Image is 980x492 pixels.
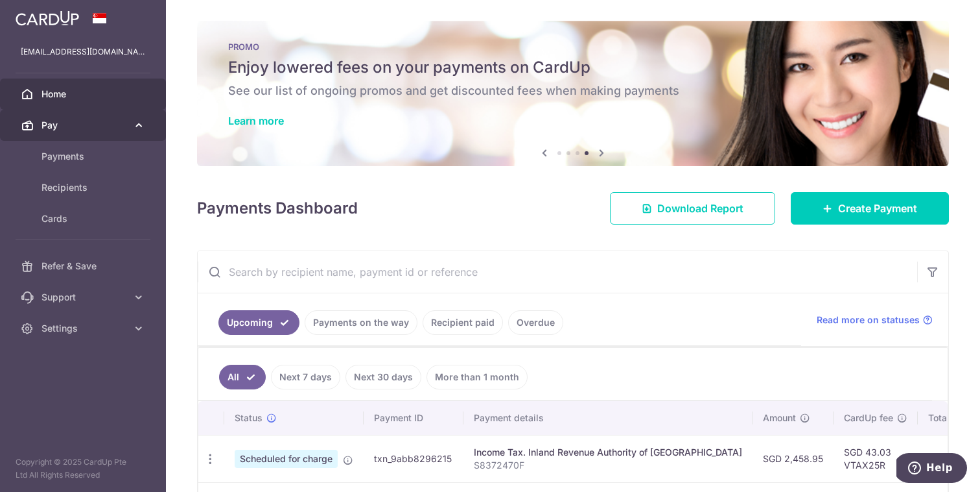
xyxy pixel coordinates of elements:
[271,365,340,389] a: Next 7 days
[228,57,918,78] h5: Enjoy lowered fees on your payments on CardUp
[817,314,933,326] a: Read more on statuses
[218,310,299,335] a: Upcoming
[364,401,463,435] th: Payment ID
[219,365,266,389] a: All
[41,150,127,163] span: Payments
[305,310,417,335] a: Payments on the way
[16,10,79,26] img: CardUp
[41,212,127,225] span: Cards
[228,114,284,127] a: Learn more
[345,365,421,389] a: Next 30 days
[657,201,743,216] span: Download Report
[198,251,917,293] input: Search by recipient name, payment id or reference
[474,459,742,472] p: S8372470F
[228,83,918,99] h6: See our list of ongoing promos and get discounted fees when making payments
[235,450,338,468] span: Scheduled for charge
[763,412,796,424] span: Amount
[817,314,920,326] span: Read more on statuses
[228,42,918,52] p: PROMO
[928,412,971,424] span: Total amt.
[752,435,834,482] td: SGD 2,458.95
[426,365,528,389] a: More than 1 month
[41,119,127,132] span: Pay
[197,21,949,166] img: Latest Promos banner
[423,310,503,335] a: Recipient paid
[41,322,127,335] span: Settings
[463,401,752,435] th: Payment details
[896,453,967,486] iframe: Opens a widget where you can find more information
[21,45,145,58] p: [EMAIL_ADDRESS][DOMAIN_NAME]
[364,435,463,482] td: txn_9abb8296215
[41,260,127,273] span: Refer & Save
[235,412,262,424] span: Status
[834,435,918,482] td: SGD 43.03 VTAX25R
[844,412,893,424] span: CardUp fee
[508,310,563,335] a: Overdue
[197,197,358,220] h4: Payments Dashboard
[838,201,917,216] span: Create Payment
[41,88,127,101] span: Home
[41,291,127,304] span: Support
[610,192,775,225] a: Download Report
[474,446,742,459] div: Income Tax. Inland Revenue Authority of [GEOGRAPHIC_DATA]
[791,192,949,225] a: Create Payment
[41,181,127,194] span: Recipients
